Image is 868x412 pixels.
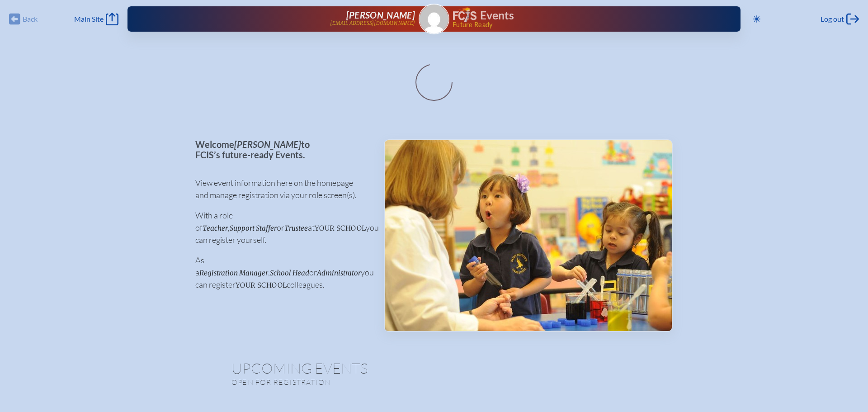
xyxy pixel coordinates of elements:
h1: Upcoming Events [231,361,637,375]
span: Log out [821,14,844,24]
img: Gravatar [420,5,448,33]
a: Main Site [74,13,118,25]
p: View event information here on the homepage and manage registration via your role screen(s). [195,177,369,201]
span: Main Site [74,14,104,24]
span: Future Ready [453,22,712,28]
a: Gravatar [419,4,449,34]
span: Teacher [203,224,228,232]
a: [PERSON_NAME][EMAIL_ADDRESS][DOMAIN_NAME] [156,10,415,28]
p: Welcome to FCIS’s future-ready Events. [195,139,369,160]
span: Trustee [284,224,308,232]
span: [PERSON_NAME] [234,139,301,150]
span: School Head [270,269,309,277]
p: Open for registration [231,378,470,387]
span: your school [315,224,366,232]
p: [EMAIL_ADDRESS][DOMAIN_NAME] [330,20,415,26]
p: With a role of , or at you can register yourself. [195,209,369,246]
img: Events [385,140,672,331]
span: [PERSON_NAME] [346,9,415,20]
span: your school [236,281,287,289]
span: Registration Manager [199,269,268,277]
span: Administrator [317,269,361,277]
span: Support Staffer [230,224,277,232]
p: As a , or you can register colleagues. [195,254,369,291]
div: FCIS Events — Future ready [453,7,712,28]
